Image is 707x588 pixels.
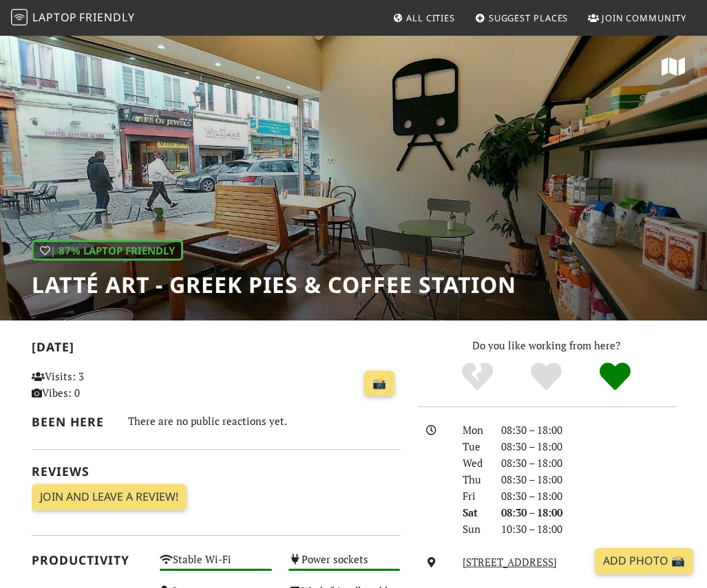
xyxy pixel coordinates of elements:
a: [STREET_ADDRESS] [463,555,557,569]
div: Mon [454,422,493,438]
div: 08:30 – 18:00 [493,455,684,471]
h2: Productivity [32,553,144,567]
div: Stable Wi-Fi [151,550,280,582]
div: There are no public reactions yet. [128,412,401,431]
p: Visits: 3 Vibes: 0 [32,368,144,401]
div: 08:30 – 18:00 [493,488,684,504]
div: Wed [454,455,493,471]
span: Suggest Places [489,12,569,24]
div: 08:30 – 18:00 [493,422,684,438]
div: Yes [512,361,581,392]
div: Definitely! [581,361,650,392]
span: Laptop [32,10,77,25]
div: 10:30 – 18:00 [493,521,684,537]
h1: Latté Art - Greek Pies & Coffee Station [32,272,516,298]
span: Join Community [602,12,686,24]
a: 📸 [364,371,394,397]
div: Fri [454,488,493,504]
a: All Cities [387,6,461,30]
div: No [443,361,512,392]
span: All Cities [406,12,455,24]
a: LaptopFriendly LaptopFriendly [11,6,135,30]
div: Thu [454,471,493,488]
a: Join Community [582,6,692,30]
h2: Reviews [32,464,401,479]
a: Join and leave a review! [32,484,187,510]
div: 08:30 – 18:00 [493,438,684,455]
div: Sat [454,504,493,521]
h2: [DATE] [32,340,401,360]
a: Suggest Places [469,6,574,30]
div: Sun [454,521,493,537]
span: Friendly [79,10,134,25]
div: Power sockets [280,550,409,582]
img: LaptopFriendly [11,9,28,25]
div: 08:30 – 18:00 [493,504,684,521]
div: 08:30 – 18:00 [493,471,684,488]
div: Tue [454,438,493,455]
h2: Been here [32,415,112,429]
div: | 87% Laptop Friendly [32,240,183,261]
p: Do you like working from here? [417,337,676,353]
a: Add Photo 📸 [595,548,693,574]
